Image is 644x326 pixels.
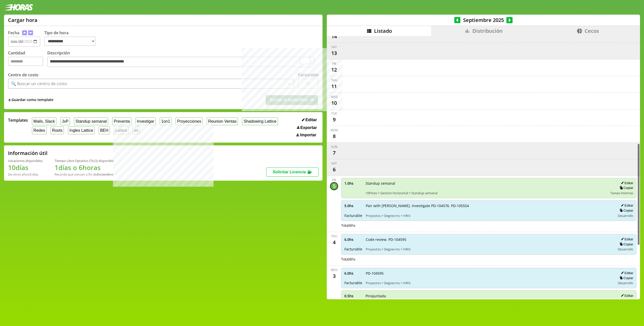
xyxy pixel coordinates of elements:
div: Thu [331,234,337,238]
textarea: To enrich screen reader interactions, please activate Accessibility in Grammarly extension settings [47,57,314,67]
label: Facturable [298,72,318,78]
span: Proyectos > Degree Inc > HRIS [366,281,612,285]
div: 6 [330,166,338,174]
button: Editar [619,181,633,185]
span: Listado [374,27,392,34]
span: 10Pines > Gestion horizontal > Standup semanal [366,191,607,195]
button: Standup semanal [74,117,108,125]
span: Desarrollo [618,213,633,218]
button: Lattice [114,126,129,134]
span: 5.0 hs [344,203,362,208]
button: Editar [619,294,633,298]
label: Fecha [8,30,19,36]
div: Total 6 hs [341,223,636,228]
button: JxP [60,117,70,125]
span: Code review. PD-104595 [366,237,612,242]
div: 3 [330,272,338,280]
div: Vacaciones disponibles [8,158,43,163]
span: Templates [8,117,28,123]
button: Copiar [618,242,633,246]
div: Tue [331,111,337,116]
div: 12 [330,66,338,74]
div: 9 [330,116,338,124]
span: +Guardar como template [8,97,53,103]
button: Solicitar Licencia [266,168,318,177]
span: 0.5 hs [344,294,362,298]
div: Sat [331,161,337,166]
div: Recordá que vencen a fin de [55,172,114,177]
span: Pinojuntada [366,294,612,298]
div: Thu [331,78,337,82]
div: 11 [330,82,338,90]
button: Preventa [112,117,131,125]
div: scrollable content [327,36,640,299]
div: Mon [331,128,338,132]
button: Reunion Ventas [207,117,238,125]
button: Proyecciones [176,117,203,125]
span: Tareas internas [610,191,633,195]
button: Ingles Lattice [68,126,95,134]
div: 7 [330,149,338,157]
span: Desarrollo [618,281,633,285]
button: Roots [51,126,64,134]
button: BEH [99,126,110,134]
button: Copiar [618,208,633,213]
div: Wed [331,95,338,99]
button: Editar [619,203,633,208]
span: Desarrollo [618,247,633,251]
select: Tipo de hora [44,37,96,46]
span: Proyectos > Degree Inc > HRIS [366,213,612,218]
button: Shadowing Lattice [242,117,278,125]
div: 5 [330,182,338,190]
span: Proyectos > Degree Inc > HRIS [366,247,612,251]
div: Sat [331,45,337,49]
div: De otros años: 0 días [8,172,43,177]
span: 1.0 hs [344,181,362,186]
button: Editar [619,237,633,241]
span: Solicitar Licencia [273,170,306,174]
div: 10 [330,99,338,107]
button: iot [133,126,140,134]
span: Distribución [472,27,503,34]
span: Importar [300,133,316,137]
label: Tipo de hora [44,30,100,47]
span: Exportar [300,125,317,130]
button: Editar [300,117,318,122]
button: Exportar [295,125,318,130]
h2: Información útil [8,150,48,156]
button: Mails, Slack [32,117,56,125]
span: Facturable [344,213,362,218]
div: Total 6 hs [341,257,636,262]
label: Cantidad [8,50,47,69]
div: 13 [330,49,338,57]
button: Editar [619,271,633,275]
span: Facturable [344,280,362,285]
span: Cecos [585,27,599,34]
h1: 10 días [8,163,43,172]
span: 6.0 hs [344,271,362,276]
button: Investigar [135,117,156,125]
div: Wed [331,268,338,272]
b: Diciembre [97,172,113,177]
span: Standup semanal [366,181,607,186]
span: PD-104595 [366,271,612,276]
div: Tiempo Libre Optativo (TiLO) disponible [55,158,114,163]
div: 8 [330,132,338,140]
button: 1on1 [160,117,172,125]
span: Pair with [PERSON_NAME]. Investigate PD-104576. PD-105554 [366,203,612,208]
span: 6.0 hs [344,237,362,242]
div: Fri [332,61,336,66]
h1: 1 días o 6 horas [55,163,114,172]
input: Cantidad [8,57,43,66]
div: 14 [330,32,338,41]
div: Fri [332,178,336,182]
button: Copiar [618,186,633,190]
div: 4 [330,238,338,246]
div: 🔍 Buscar un centro de costo [11,81,67,86]
h1: Cargar hora [8,17,37,23]
span: + [8,97,11,103]
label: Descripción [47,50,318,69]
div: Sun [331,145,337,149]
button: Copiar [618,298,633,303]
span: Facturable [344,247,362,251]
